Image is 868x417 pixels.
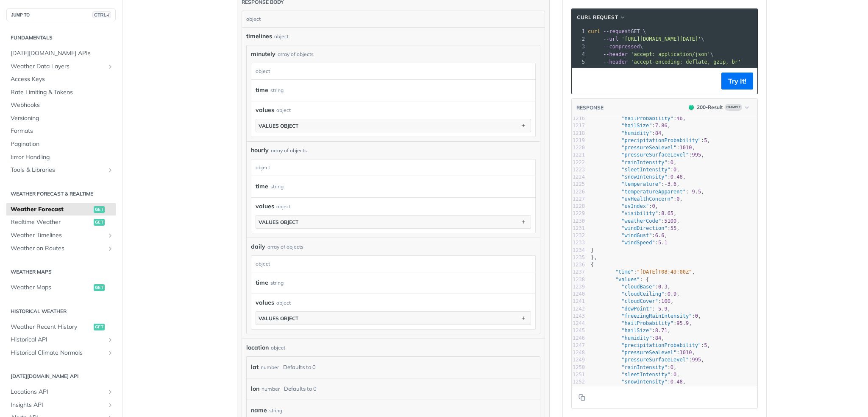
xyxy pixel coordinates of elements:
[603,44,640,50] span: --compressed
[591,130,665,136] span: : ,
[572,320,585,327] div: 1244
[107,389,114,395] button: Show subpages for Locations API
[668,386,677,392] span: 3.6
[621,327,652,333] span: "hailSize"
[271,147,307,154] div: array of objects
[621,350,676,355] span: "pressureSeaLevel"
[107,402,114,409] button: Show subpages for Insights API
[107,63,114,70] button: Show subpages for Weather Data Layers
[603,28,631,34] span: --request
[591,137,710,143] span: : ,
[588,28,646,34] span: GET \
[11,153,114,162] span: Error Handling
[251,256,533,272] div: object
[591,284,670,290] span: : ,
[631,51,710,57] span: 'accept: application/json'
[11,101,114,109] span: Webhooks
[603,59,628,65] span: --header
[572,269,585,276] div: 1237
[572,115,585,122] div: 1216
[704,137,707,143] span: 5
[621,386,661,392] span: "temperature"
[725,104,742,111] span: Example
[256,215,531,228] button: values object
[11,114,114,123] span: Versioning
[655,130,661,136] span: 84
[621,123,652,129] span: "hailSize"
[572,261,585,269] div: 1236
[591,145,695,151] span: : ,
[572,28,586,35] div: 1
[6,399,116,411] a: Insights APIShow subpages for Insights API
[621,167,670,173] span: "sleetIntensity"
[262,383,280,395] div: number
[6,73,116,86] a: Access Keys
[256,180,268,193] label: time
[658,306,668,312] span: 5.9
[658,284,668,290] span: 0.3
[251,383,259,395] label: lon
[572,298,585,305] div: 1241
[572,196,585,203] div: 1227
[572,291,585,298] div: 1240
[251,50,275,59] span: minutely
[278,50,314,58] div: array of objects
[668,181,677,187] span: 3.6
[692,152,701,158] span: 995
[11,231,105,240] span: Weather Timelines
[576,391,588,404] button: Copy to clipboard
[689,189,692,195] span: -
[572,283,585,291] div: 1239
[6,125,116,137] a: Formats
[621,335,652,341] span: "humidity"
[572,225,585,232] div: 1231
[591,203,658,209] span: : ,
[6,308,116,315] h2: Historical Weather
[680,145,692,151] span: 1010
[572,151,585,159] div: 1221
[6,242,116,255] a: Weather on RoutesShow subpages for Weather on Routes
[572,188,585,196] div: 1226
[6,229,116,242] a: Weather TimelinesShow subpages for Weather Timelines
[661,210,673,216] span: 8.65
[11,88,114,97] span: Rate Limiting & Tokens
[259,123,298,129] div: values object
[283,361,316,373] div: Defaults to 0
[621,137,701,143] span: "precipitationProbability"
[572,144,585,151] div: 1220
[591,181,680,187] span: : ,
[94,219,105,226] span: get
[621,145,676,151] span: "pressureSeaLevel"
[591,262,594,268] span: {
[271,344,285,352] div: object
[251,160,533,176] div: object
[572,313,585,320] div: 1243
[603,36,618,42] span: --url
[572,378,585,386] div: 1252
[661,298,670,304] span: 100
[11,323,92,331] span: Weather Recent History
[256,312,531,325] button: values object
[670,160,673,165] span: 0
[695,313,698,319] span: 0
[621,218,661,224] span: "weatherCode"
[591,115,686,121] span: : ,
[676,320,689,326] span: 95.9
[591,167,680,173] span: : ,
[572,174,585,181] div: 1224
[680,350,692,355] span: 1010
[6,386,116,398] a: Locations APIShow subpages for Locations API
[670,364,673,370] span: 0
[591,327,670,333] span: : ,
[251,63,533,79] div: object
[591,123,670,129] span: : ,
[572,364,585,371] div: 1250
[6,372,116,380] h2: [DATE][DOMAIN_NAME] API
[270,84,284,96] div: string
[591,218,680,224] span: : ,
[673,372,676,378] span: 0
[6,47,116,60] a: [DATE][DOMAIN_NAME] APIs
[284,383,317,395] div: Defaults to 0
[591,320,692,326] span: : ,
[689,105,694,110] span: 200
